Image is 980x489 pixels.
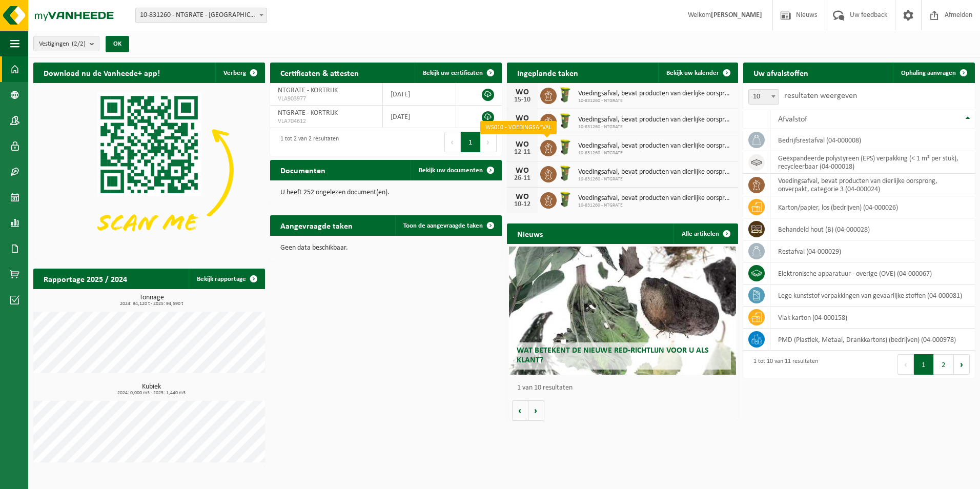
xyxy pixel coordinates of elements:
[512,96,533,104] div: 15-10
[72,40,86,47] count: (2/2)
[666,70,719,76] span: Bekijk uw kalender
[423,70,483,76] span: Bekijk uw certificaten
[770,329,975,351] td: PMD (Plastiek, Metaal, Drankkartons) (bedrijven) (04-000978)
[215,63,264,83] button: Verberg
[189,269,264,289] a: Bekijk rapportage
[5,466,171,489] iframe: chat widget
[901,70,956,76] span: Ophaling aanvragen
[278,109,338,117] span: NTGRATE - KORTRIJK
[512,114,533,123] div: WO
[770,218,975,240] td: behandeld hout (B) (04-000028)
[33,63,170,83] h2: Download nu de Vanheede+ app!
[557,165,574,182] img: WB-0060-HPE-GN-50
[770,284,975,307] td: lege kunststof verpakkingen van gevaarlijke stoffen (04-000081)
[512,140,533,149] div: WO
[557,112,574,130] img: WB-0060-HPE-GN-50
[512,149,533,156] div: 12-11
[578,176,733,182] span: 10-831260 - NTGRATE
[38,383,265,396] h3: Kubiek
[136,8,267,23] span: 10-831260 - NTGRATE - KORTRIJK
[419,167,483,174] span: Bekijk uw documenten
[383,83,457,106] td: [DATE]
[770,240,975,262] td: restafval (04-000029)
[749,90,779,104] span: 10
[512,201,533,208] div: 10-12
[557,86,574,104] img: WB-0060-HPE-GN-50
[512,88,533,96] div: WO
[770,129,975,151] td: bedrijfsrestafval (04-000008)
[223,70,246,76] span: Verberg
[748,89,779,105] span: 10
[395,215,501,236] a: Toon de aangevraagde taken
[711,11,762,19] strong: [PERSON_NAME]
[578,150,733,156] span: 10-831260 - NTGRATE
[461,132,481,152] button: 1
[512,193,533,201] div: WO
[578,142,733,150] span: Voedingsafval, bevat producten van dierlijke oorsprong, onverpakt, categorie 3
[411,160,501,180] a: Bekijk uw documenten
[578,90,733,98] span: Voedingsafval, bevat producten van dierlijke oorsprong, onverpakt, categorie 3
[383,106,457,128] td: [DATE]
[528,400,544,421] button: Volgende
[33,269,137,289] h2: Rapportage 2025 / 2024
[748,353,818,376] div: 1 tot 10 van 11 resultaten
[415,63,501,83] a: Bekijk uw certificaten
[557,138,574,156] img: WB-0060-HPE-GN-50
[578,116,733,124] span: Voedingsafval, bevat producten van dierlijke oorsprong, onverpakt, categorie 3
[512,400,528,421] button: Vorige
[578,202,733,209] span: 10-831260 - NTGRATE
[270,160,336,180] h2: Documenten
[770,196,975,218] td: karton/papier, los (bedrijven) (04-000026)
[38,391,265,396] span: 2024: 0,000 m3 - 2025: 1,440 m3
[512,175,533,182] div: 26-11
[280,189,492,196] p: U heeft 252 ongelezen document(en).
[770,151,975,174] td: geëxpandeerde polystyreen (EPS) verpakking (< 1 m² per stuk), recycleerbaar (04-000018)
[481,132,497,152] button: Next
[444,132,461,152] button: Previous
[106,36,129,52] button: OK
[517,384,733,392] p: 1 van 10 resultaten
[507,223,553,243] h2: Nieuws
[278,95,375,103] span: VLA903977
[897,354,914,375] button: Previous
[275,131,339,153] div: 1 tot 2 van 2 resultaten
[578,168,733,176] span: Voedingsafval, bevat producten van dierlijke oorsprong, onverpakt, categorie 3
[673,223,737,244] a: Alle artikelen
[512,123,533,130] div: 29-10
[578,194,733,202] span: Voedingsafval, bevat producten van dierlijke oorsprong, onverpakt, categorie 3
[914,354,934,375] button: 1
[954,354,970,375] button: Next
[778,115,807,124] span: Afvalstof
[893,63,974,83] a: Ophaling aanvragen
[33,83,265,257] img: Download de VHEPlus App
[743,63,819,83] h2: Uw afvalstoffen
[578,124,733,130] span: 10-831260 - NTGRATE
[270,215,363,235] h2: Aangevraagde taken
[280,244,492,252] p: Geen data beschikbaar.
[512,167,533,175] div: WO
[517,347,709,364] span: Wat betekent de nieuwe RED-richtlijn voor u als klant?
[770,174,975,196] td: voedingsafval, bevat producten van dierlijke oorsprong, onverpakt, categorie 3 (04-000024)
[270,63,369,83] h2: Certificaten & attesten
[278,117,375,126] span: VLA704612
[135,8,267,23] span: 10-831260 - NTGRATE - KORTRIJK
[33,36,99,51] button: Vestigingen(2/2)
[38,294,265,307] h3: Tonnage
[39,36,86,52] span: Vestigingen
[770,307,975,329] td: vlak karton (04-000158)
[658,63,737,83] a: Bekijk uw kalender
[403,222,483,229] span: Toon de aangevraagde taken
[507,63,588,83] h2: Ingeplande taken
[278,87,338,94] span: NTGRATE - KORTRIJK
[578,98,733,104] span: 10-831260 - NTGRATE
[557,191,574,208] img: WB-0060-HPE-GN-50
[934,354,954,375] button: 2
[784,92,857,100] label: resultaten weergeven
[509,247,736,375] a: Wat betekent de nieuwe RED-richtlijn voor u als klant?
[38,301,265,307] span: 2024: 94,120 t - 2025: 94,590 t
[770,262,975,284] td: elektronische apparatuur - overige (OVE) (04-000067)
